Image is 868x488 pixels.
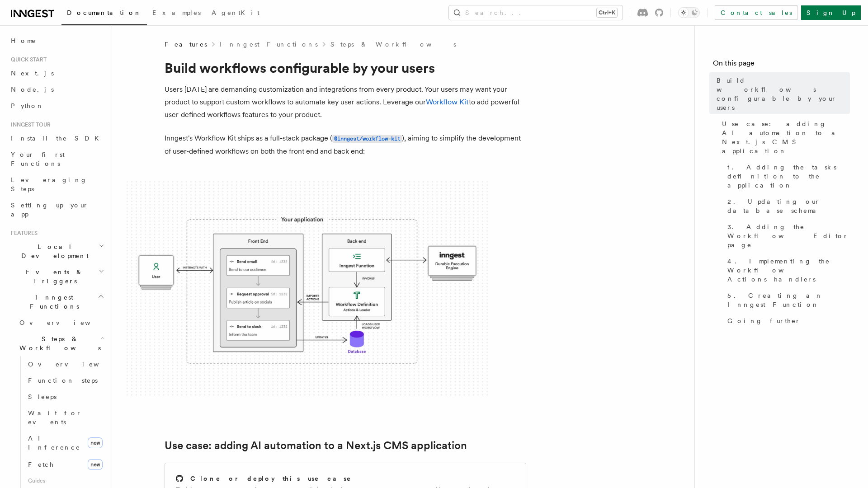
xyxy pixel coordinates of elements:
[88,437,103,448] span: new
[24,372,106,389] a: Function steps
[7,239,106,264] button: Local Development
[7,33,106,49] a: Home
[597,8,617,17] kbd: Ctrl+K
[678,7,700,18] button: Toggle dark mode
[713,58,850,72] h4: On this page
[801,5,861,20] a: Sign Up
[7,242,99,260] span: Local Development
[28,435,80,451] span: AI Inference
[727,222,850,249] span: 3. Adding the Workflow Editor page
[212,9,259,16] span: AgentKit
[11,86,54,93] span: Node.js
[722,119,850,155] span: Use case: adding AI automation to a Next.js CMS application
[88,459,103,470] span: new
[24,356,106,372] a: Overview
[11,202,89,218] span: Setting up your app
[24,474,106,488] span: Guides
[727,163,850,190] span: 1. Adding the tasks definition to the application
[449,5,623,20] button: Search...Ctrl+K
[28,409,82,426] span: Wait for events
[11,135,104,142] span: Install the SDK
[165,83,526,121] p: Users [DATE] are demanding customization and integrations from every product. Your users may want...
[165,439,467,452] a: Use case: adding AI automation to a Next.js CMS application
[206,3,265,24] a: AgentKit
[332,135,402,143] code: @inngest/workflow-kit
[724,313,850,329] a: Going further
[7,65,106,81] a: Next.js
[152,9,201,16] span: Examples
[165,40,207,49] span: Features
[724,253,850,287] a: 4. Implementing the Workflow Actions handlers
[718,116,850,159] a: Use case: adding AI automation to a Next.js CMS application
[7,289,106,314] button: Inngest Functions
[426,98,469,106] a: Workflow Kit
[61,3,147,25] a: Documentation
[724,159,850,193] a: 1. Adding the tasks definition to the application
[7,267,99,286] span: Events & Triggers
[127,181,488,398] img: The Workflow Kit provides a Workflow Engine to compose workflow actions on the back end and a set...
[165,132,526,158] p: Inngest's Workflow Kit ships as a full-stack package ( ), aiming to simplify the development of u...
[147,3,206,24] a: Examples
[11,176,87,192] span: Leveraging Steps
[7,56,47,63] span: Quick start
[190,474,352,483] h2: Clone or deploy this use case
[7,197,106,222] a: Setting up your app
[332,134,402,142] a: @inngest/workflow-kit
[330,40,456,49] a: Steps & Workflows
[7,172,106,197] a: Leveraging Steps
[16,331,106,356] button: Steps & Workflows
[7,121,51,128] span: Inngest tour
[24,430,106,455] a: AI Inferencenew
[7,264,106,289] button: Events & Triggers
[24,405,106,430] a: Wait for events
[713,72,850,116] a: Build workflows configurable by your users
[724,193,850,219] a: 2. Updating our database schema
[28,377,98,384] span: Function steps
[727,316,801,325] span: Going further
[19,319,113,326] span: Overview
[11,70,54,77] span: Next.js
[724,287,850,313] a: 5. Creating an Inngest Function
[7,81,106,98] a: Node.js
[11,102,44,109] span: Python
[24,389,106,405] a: Sleeps
[7,293,98,311] span: Inngest Functions
[220,40,318,49] a: Inngest Functions
[28,393,57,400] span: Sleeps
[28,361,121,368] span: Overview
[7,146,106,172] a: Your first Functions
[24,455,106,474] a: Fetchnew
[727,291,850,309] span: 5. Creating an Inngest Function
[7,98,106,114] a: Python
[11,36,36,45] span: Home
[165,60,526,76] h1: Build workflows configurable by your users
[11,151,65,167] span: Your first Functions
[7,130,106,146] a: Install the SDK
[727,257,850,284] span: 4. Implementing the Workflow Actions handlers
[724,219,850,253] a: 3. Adding the Workflow Editor page
[28,461,54,468] span: Fetch
[7,230,38,237] span: Features
[727,197,850,215] span: 2. Updating our database schema
[16,334,101,352] span: Steps & Workflows
[717,76,850,112] span: Build workflows configurable by your users
[67,9,142,16] span: Documentation
[715,5,797,20] a: Contact sales
[16,314,106,331] a: Overview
